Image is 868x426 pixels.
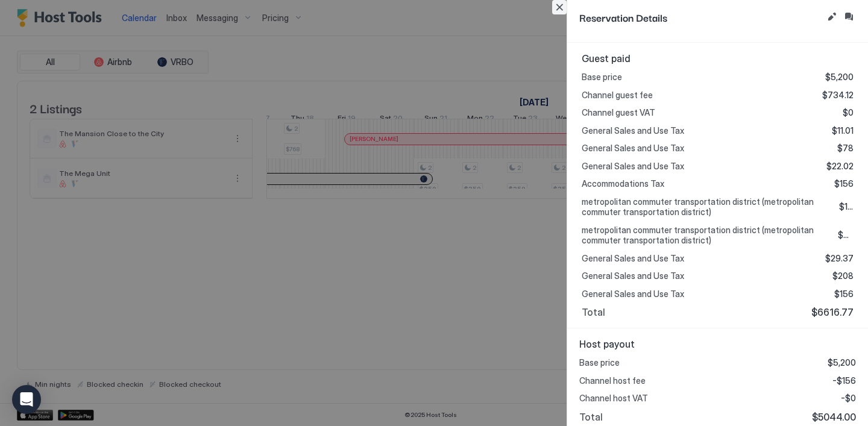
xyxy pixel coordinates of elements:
[839,201,854,212] span: $19.5
[582,196,829,218] span: metropolitan commuter transportation district (metropolitan commuter transportation district)
[812,411,856,423] span: $5044.00
[582,306,605,318] span: Total
[834,178,854,189] span: $156
[12,385,41,414] div: Open Intercom Messenger
[837,143,854,154] span: $78
[582,271,684,281] span: General Sales and Use Tax
[825,253,854,264] span: $29.37
[582,107,655,118] span: Channel guest VAT
[838,230,854,240] span: $2.75
[825,10,839,24] button: Edit reservation
[582,90,653,101] span: Channel guest fee
[828,357,856,368] span: $5,200
[832,271,854,281] span: $208
[579,10,822,25] span: Reservation Details
[826,161,854,172] span: $22.02
[579,411,603,423] span: Total
[841,393,856,404] span: -$0
[579,357,620,368] span: Base price
[582,289,684,299] span: General Sales and Use Tax
[832,125,854,136] span: $11.01
[582,253,684,264] span: General Sales and Use Tax
[841,10,856,24] button: Inbox
[579,375,646,386] span: Channel host fee
[825,72,854,83] span: $5,200
[579,393,648,404] span: Channel host VAT
[582,52,854,64] span: Guest paid
[832,375,856,386] span: -$156
[582,72,622,83] span: Base price
[582,143,684,154] span: General Sales and Use Tax
[843,107,854,118] span: $0
[582,125,684,136] span: General Sales and Use Tax
[834,289,854,299] span: $156
[582,225,828,246] span: metropolitan commuter transportation district (metropolitan commuter transportation district)
[822,90,854,101] span: $734.12
[582,178,664,189] span: Accommodations Tax
[582,161,684,172] span: General Sales and Use Tax
[579,338,856,350] span: Host payout
[811,306,854,318] span: $6616.77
